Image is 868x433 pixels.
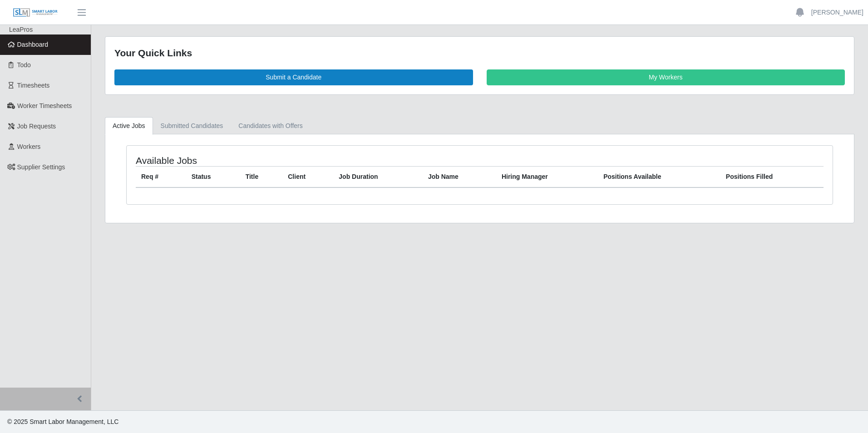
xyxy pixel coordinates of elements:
a: Submitted Candidates [153,117,231,135]
th: Hiring Manager [496,166,598,187]
th: Job Duration [333,166,423,187]
a: My Workers [487,69,845,85]
a: [PERSON_NAME] [811,8,863,17]
th: Req # [136,166,186,187]
th: Title [240,166,283,187]
th: Client [282,166,333,187]
th: Positions Available [598,166,720,187]
span: Dashboard [17,41,49,48]
div: Your Quick Links [114,46,845,60]
span: Timesheets [17,82,50,89]
span: Todo [17,61,31,69]
span: Job Requests [17,123,56,130]
span: © 2025 Smart Labor Management, LLC [7,418,118,425]
a: Active Jobs [105,117,153,135]
th: Positions Filled [720,166,824,187]
h4: Available Jobs [136,155,414,166]
img: SLM Logo [13,8,58,18]
a: Candidates with Offers [231,117,310,135]
span: LeaPros [9,26,33,33]
span: Worker Timesheets [17,102,72,109]
span: Supplier Settings [17,163,65,171]
span: Workers [17,143,41,150]
th: Job Name [423,166,496,187]
th: Status [186,166,240,187]
a: Submit a Candidate [114,69,473,85]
